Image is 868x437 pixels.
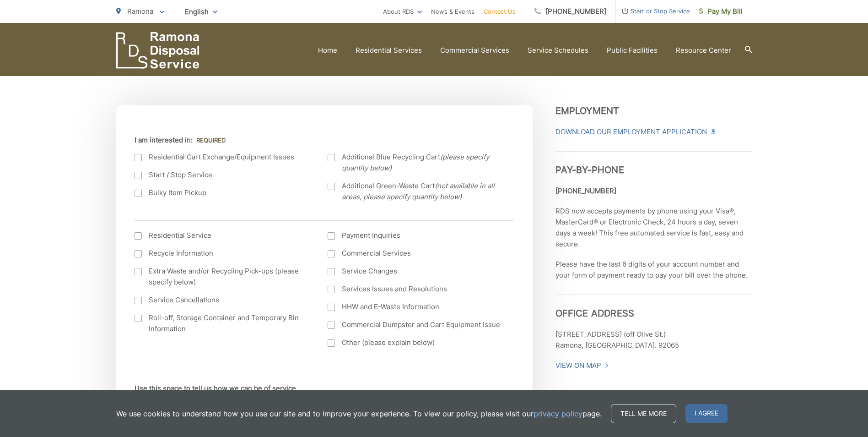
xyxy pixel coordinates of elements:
a: News & Events [431,6,474,17]
a: About RDS [383,6,422,17]
label: Payment Inquiries [328,230,503,241]
label: Commercial Dumpster and Cart Equipment Issue [328,319,503,330]
label: I am interested in: [135,136,226,144]
a: Home [318,45,337,56]
label: Bulky Item Pickup [135,187,310,198]
a: Public Facilities [607,45,658,56]
label: Extra Waste and/or Recycling Pick-ups (please specify below) [135,266,310,288]
a: Tell me more [611,404,676,423]
a: Resource Center [676,45,731,56]
a: EDCD logo. Return to the homepage. [116,32,199,69]
label: Services Issues and Resolutions [328,284,503,295]
h3: Office Hours [555,385,752,409]
label: Commercial Services [328,248,503,259]
label: Recycle Information [135,248,310,259]
label: Other (please explain below) [328,337,503,348]
span: English [178,4,224,20]
a: Residential Services [356,45,422,56]
span: I agree [685,404,728,423]
label: Roll-off, Storage Container and Temporary Bin Information [135,312,310,334]
h3: Pay-by-Phone [555,151,752,175]
a: Contact Us [484,6,516,17]
a: Service Schedules [528,45,588,56]
h3: Employment [555,105,752,116]
a: Download Our Employment Application [555,126,715,137]
p: Please have the last 6 digits of your account number and your form of payment ready to pay your b... [555,259,752,281]
p: We use cookies to understand how you use our site and to improve your experience. To view our pol... [116,408,602,419]
strong: [PHONE_NUMBER] [555,186,616,195]
label: Residential Cart Exchange/Equipment Issues [135,152,310,163]
p: RDS now accepts payments by phone using your Visa®, MasterCard® or Electronic Check, 24 hours a d... [555,206,752,250]
a: View On Map [555,360,609,371]
label: HHW and E-Waste Information [328,301,503,312]
span: Pay My Bill [699,6,743,17]
label: Service Cancellations [135,295,310,306]
label: Start / Stop Service [135,169,310,180]
a: privacy policy [534,408,582,419]
span: Additional Blue Recycling Cart [342,152,503,174]
p: [STREET_ADDRESS] (off Olive St.) Ramona, [GEOGRAPHIC_DATA]. 92065 [555,329,752,351]
label: Use this space to tell us how we can be of service. [135,384,298,393]
label: Residential Service [135,230,310,241]
span: Additional Green-Waste Cart [342,180,503,202]
span: Ramona [127,7,153,16]
a: Commercial Services [440,45,509,56]
h3: Office Address [555,295,752,319]
label: Service Changes [328,266,503,277]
